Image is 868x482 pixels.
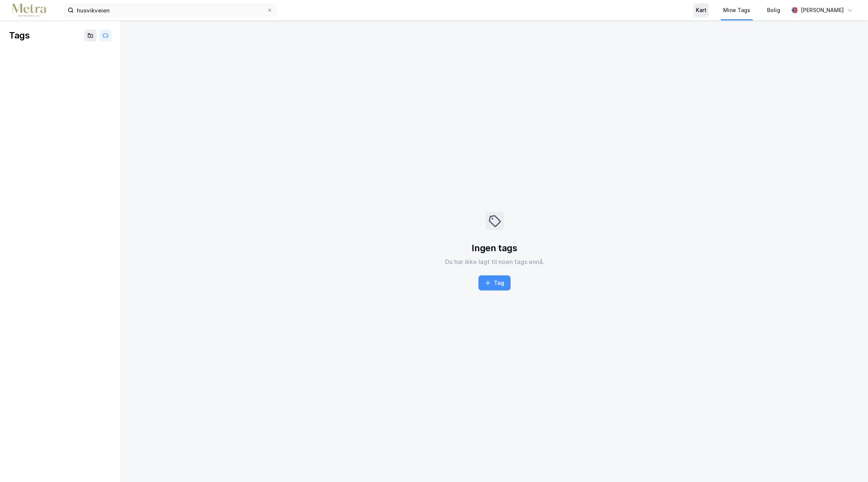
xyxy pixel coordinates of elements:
[472,242,517,254] div: Ingen tags
[478,275,511,290] button: Tag
[830,446,868,482] div: Kontrollprogram for chat
[830,446,868,482] iframe: Chat Widget
[9,29,30,42] div: Tags
[767,6,780,15] div: Bolig
[12,4,46,17] img: metra-logo.256734c3b2bbffee19d4.png
[801,6,844,15] div: [PERSON_NAME]
[74,5,267,16] input: Søk på adresse, matrikkel, gårdeiere, leietakere eller personer
[723,6,750,15] div: Mine Tags
[696,6,707,15] div: Kart
[445,257,544,266] div: Du har ikke lagt til noen tags ennå.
